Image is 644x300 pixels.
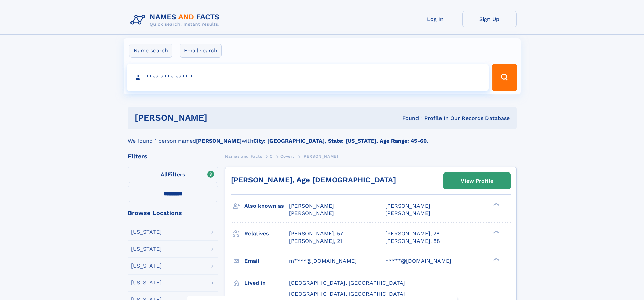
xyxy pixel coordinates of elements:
[289,210,334,216] span: [PERSON_NAME]
[280,154,294,159] span: Covert
[127,64,489,91] input: search input
[196,138,242,144] b: [PERSON_NAME]
[131,246,162,252] div: [US_STATE]
[270,154,273,159] span: C
[128,210,218,216] div: Browse Locations
[244,200,289,212] h3: Also known as
[128,153,218,159] div: Filters
[289,280,405,286] span: [GEOGRAPHIC_DATA], [GEOGRAPHIC_DATA]
[492,202,500,207] div: ❯
[161,171,168,178] span: All
[131,280,162,285] div: [US_STATE]
[129,44,172,58] label: Name search
[180,44,222,58] label: Email search
[305,115,510,122] div: Found 1 Profile In Our Records Database
[128,167,218,183] label: Filters
[253,138,427,144] b: City: [GEOGRAPHIC_DATA], State: [US_STATE], Age Range: 45-60
[462,11,517,27] a: Sign Up
[225,152,262,160] a: Names and Facts
[408,11,462,27] a: Log In
[244,228,289,239] h3: Relatives
[289,291,405,297] span: [GEOGRAPHIC_DATA], [GEOGRAPHIC_DATA]
[385,210,430,216] span: [PERSON_NAME]
[492,230,500,234] div: ❯
[461,173,493,189] div: View Profile
[492,257,500,261] div: ❯
[289,230,343,237] a: [PERSON_NAME], 57
[128,129,517,145] div: We found 1 person named with .
[289,203,334,209] span: [PERSON_NAME]
[280,152,294,160] a: Covert
[244,255,289,267] h3: Email
[270,152,273,160] a: C
[131,263,162,269] div: [US_STATE]
[302,154,338,159] span: [PERSON_NAME]
[492,64,517,91] button: Search Button
[128,11,225,29] img: Logo Names and Facts
[385,230,440,237] a: [PERSON_NAME], 28
[385,203,430,209] span: [PERSON_NAME]
[385,237,440,245] a: [PERSON_NAME], 88
[289,237,342,245] a: [PERSON_NAME], 21
[244,277,289,289] h3: Lived in
[135,114,305,122] h1: [PERSON_NAME]
[231,176,396,184] a: [PERSON_NAME], Age [DEMOGRAPHIC_DATA]
[444,173,510,189] a: View Profile
[131,229,162,235] div: [US_STATE]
